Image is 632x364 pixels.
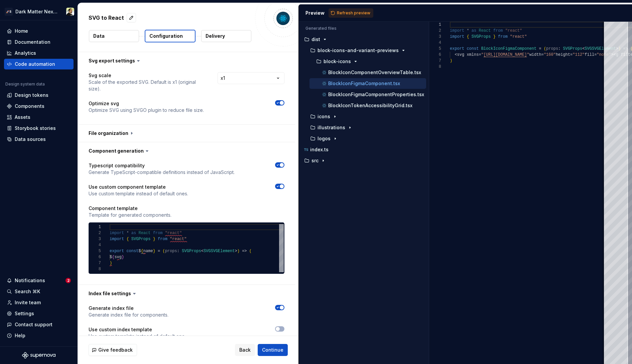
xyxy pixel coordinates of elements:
[15,321,52,328] div: Contact support
[15,28,28,34] div: Home
[301,146,426,153] button: index.ts
[89,190,188,197] p: Use custom template instead of default ones.
[585,46,616,51] span: SVGSVGElement
[112,255,114,259] span: {
[138,249,141,253] span: $
[450,28,464,33] span: import
[307,58,426,65] button: block-icons
[505,28,522,33] span: "react"
[309,91,426,98] button: BlockIconFigmaComponentProperties.tsx
[206,33,225,39] p: Delivery
[89,242,101,248] div: 4
[429,64,441,70] div: 8
[467,34,469,39] span: {
[89,312,168,318] p: Generate index file for components.
[89,184,188,190] p: Use custom component template
[472,34,491,39] span: SVGProps
[89,107,204,114] p: Optimize SVG using SVGO plugin to reduce file size.
[301,157,426,164] button: src
[328,103,412,108] p: BlockIconTokenAccessibilityGrid.tsx
[304,113,426,120] button: icons
[89,305,168,312] p: Generate index file
[149,33,183,39] p: Configuration
[467,46,479,51] span: const
[66,278,71,283] span: 2
[15,299,41,306] div: Invite team
[158,249,160,253] span: =
[239,347,251,353] span: Back
[126,237,129,241] span: {
[237,249,240,253] span: )
[4,319,74,330] button: Contact support
[594,52,597,57] span: =
[304,47,426,54] button: block-icons-and-variant-previews
[89,30,139,42] button: Data
[15,136,46,143] div: Data sources
[89,230,101,236] div: 2
[15,92,48,99] div: Design tokens
[89,266,101,272] div: 8
[498,34,508,39] span: from
[573,52,585,57] span: "112"
[4,275,74,286] button: Notifications2
[235,344,255,356] button: Back
[1,4,76,19] button: 🚀SDark Matter Next GenHonza Toman
[597,52,611,57] span: "none"
[4,112,74,123] a: Assets
[539,46,541,51] span: =
[89,100,204,107] p: Optimize svg
[570,52,573,57] span: =
[582,46,585,51] span: <
[481,52,483,57] span: "
[529,52,541,57] span: width
[114,255,122,259] span: svg
[89,205,284,212] p: Component template
[450,46,464,51] span: export
[258,344,288,356] button: Continue
[153,231,163,235] span: from
[337,10,370,16] span: Refresh preview
[89,254,101,260] div: 6
[305,10,325,16] div: Preview
[4,286,74,297] button: Search ⌘K
[510,34,527,39] span: "react"
[318,136,331,141] p: logos
[141,249,143,253] span: {
[4,37,74,47] a: Documentation
[15,277,45,284] div: Notifications
[546,46,558,51] span: props
[457,52,479,57] span: svg xmlns
[309,69,426,76] button: BlockIconComponentOverviewTable.tsx
[5,81,45,87] div: Design system data
[429,34,441,40] div: 3
[162,249,165,253] span: (
[493,34,495,39] span: }
[143,249,153,253] span: name
[158,237,167,241] span: from
[126,249,138,253] span: const
[98,347,133,353] span: Give feedback
[89,79,206,92] p: Scale of the exported SVG. Default is x1 (original size).
[89,224,101,230] div: 1
[15,332,25,339] div: Help
[89,169,235,176] p: Generate TypeScript-compatible definitions instead of JavaScript.
[15,125,56,132] div: Storybook stories
[15,103,44,110] div: Components
[4,297,74,308] a: Invite team
[165,249,177,253] span: props
[309,102,426,109] button: BlockIconTokenAccessibilityGrid.tsx
[89,72,206,79] p: Svg scale
[110,261,112,265] span: )
[153,237,155,241] span: }
[153,249,155,253] span: }
[170,237,186,241] span: "react"
[4,26,74,36] a: Home
[110,249,124,253] span: export
[311,158,319,163] p: src
[89,212,284,218] p: Template for generated components.
[89,248,101,254] div: 5
[122,255,124,259] span: }
[329,8,373,18] button: Refresh preview
[493,28,503,33] span: from
[311,37,320,42] p: dist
